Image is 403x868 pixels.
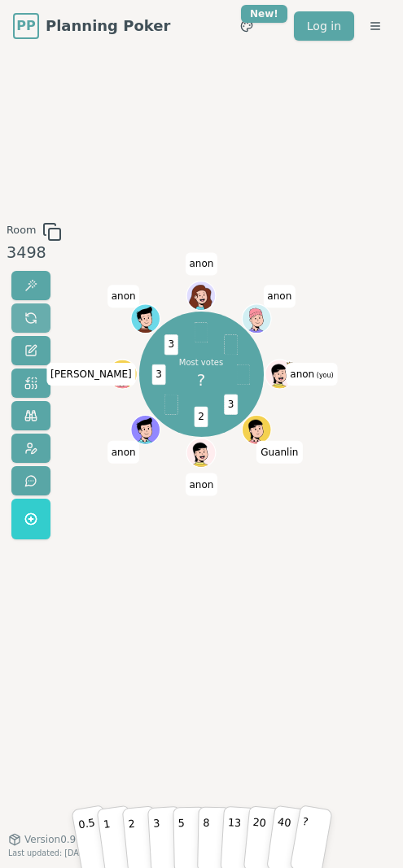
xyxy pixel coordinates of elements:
[197,368,206,392] span: ?
[248,811,267,867] p: 20
[287,361,294,369] span: anon is the host
[225,811,241,867] p: 13
[177,812,185,867] p: 5
[13,13,170,39] a: PPPlanning Poker
[127,813,139,868] p: 2
[256,441,302,464] span: Click to change your name
[16,16,35,36] span: PP
[11,434,50,463] button: Change avatar
[8,833,85,846] button: Version0.9.2
[241,5,287,23] div: New!
[152,364,166,385] span: 3
[107,286,140,308] span: Click to change your name
[24,833,85,846] span: Version 0.9.2
[232,11,261,41] button: New!
[7,242,62,265] div: 3498
[164,334,178,355] span: 3
[11,271,50,300] button: Reveal votes
[314,372,334,379] span: (you)
[46,15,170,37] span: Planning Poker
[186,473,218,496] span: Click to change your name
[11,303,50,333] button: Reset votes
[263,286,296,308] span: Click to change your name
[46,363,136,386] span: Click to change your name
[11,401,50,430] button: Watch only
[286,363,337,386] span: Click to change your name
[179,356,223,368] p: Most votes
[202,812,209,867] p: 8
[271,810,291,867] p: 40
[186,253,218,276] span: Click to change your name
[102,813,116,868] p: 1
[225,395,239,415] span: 3
[195,407,208,427] span: 2
[7,222,36,242] span: Room
[266,361,293,388] button: Click to change your avatar
[295,810,310,866] p: ?
[11,369,50,398] button: Change deck
[107,441,140,464] span: Click to change your name
[11,499,50,539] button: Get a named room
[294,11,354,41] a: Log in
[11,336,50,365] button: Change name
[152,812,162,867] p: 3
[11,466,50,495] button: Send feedback
[8,848,91,857] span: Last updated: [DATE]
